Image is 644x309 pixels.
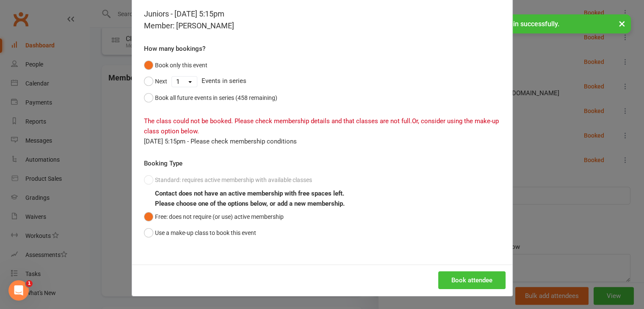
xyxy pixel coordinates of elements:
[26,280,33,287] span: 1
[144,44,205,54] label: How many bookings?
[144,136,500,146] div: [DATE] 5:15pm - Please check membership conditions
[155,93,277,102] div: Book all future events in series (458 remaining)
[144,8,500,32] div: Juniors - [DATE] 5:15pm Member: [PERSON_NAME]
[144,117,412,125] span: The class could not be booked. Please check membership details and that classes are not full.
[438,271,506,289] button: Book attendee
[144,57,207,73] button: Book only this event
[144,225,256,241] button: Use a make-up class to book this event
[144,209,284,225] button: Free: does not require (or use) active membership
[8,280,29,301] iframe: Intercom live chat
[155,200,345,207] b: Please choose one of the options below, or add a new membership.
[144,73,167,89] button: Next
[144,90,277,106] button: Book all future events in series (458 remaining)
[155,190,344,197] b: Contact does not have an active membership with free spaces left.
[144,73,500,89] div: Events in series
[144,158,182,168] label: Booking Type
